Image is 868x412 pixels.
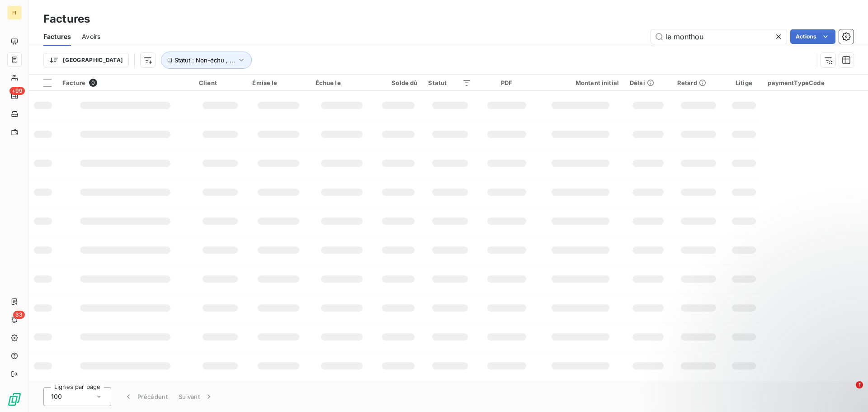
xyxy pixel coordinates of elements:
[542,79,619,86] div: Montant initial
[837,381,859,403] iframe: Intercom live chat
[118,387,173,406] button: Précédent
[316,79,368,86] div: Échue le
[7,89,21,103] a: +99
[252,79,304,86] div: Émise le
[43,11,90,27] h3: Factures
[7,5,22,20] div: FI
[651,29,787,44] input: Rechercher
[856,381,863,388] span: 1
[428,79,472,86] div: Statut
[173,387,219,406] button: Suivant
[13,311,25,319] span: 33
[482,79,531,86] div: PDF
[199,79,241,86] div: Client
[379,79,417,86] div: Solde dû
[768,79,863,86] div: paymentTypeCode
[630,79,666,86] div: Délai
[82,32,100,41] span: Avoirs
[7,392,22,407] img: Logo LeanPay
[175,57,235,64] span: Statut : Non-échu , ...
[9,87,25,95] span: +99
[731,79,757,86] div: Litige
[62,79,85,86] span: Facture
[43,53,129,67] button: [GEOGRAPHIC_DATA]
[790,29,835,44] button: Actions
[51,392,62,401] span: 100
[43,32,71,41] span: Factures
[687,324,868,388] iframe: Intercom notifications message
[89,79,97,87] span: 0
[677,79,720,86] div: Retard
[161,52,252,69] button: Statut : Non-échu , ...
